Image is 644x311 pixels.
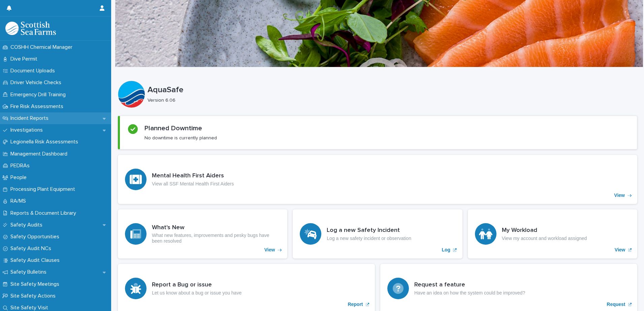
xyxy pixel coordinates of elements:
p: Site Safety Visit [8,305,54,311]
p: Legionella Risk Assessments [8,139,84,145]
p: No downtime is currently planned [144,135,217,141]
a: Log [293,209,462,258]
h2: Planned Downtime [144,124,202,132]
p: Document Uploads [8,68,60,74]
img: bPIBxiqnSb2ggTQWdOVV [5,22,56,35]
p: COSHH Chemical Manager [8,44,78,50]
a: View [118,155,637,204]
p: Safety Audit NCs [8,245,57,252]
p: Log a new safety incident or observation [327,236,411,241]
p: Have an idea on how the system could be improved? [414,290,525,296]
p: Processing Plant Equipment [8,186,80,193]
p: Safety Opportunities [8,234,65,240]
h3: Request a feature [414,281,525,289]
a: View [468,209,637,258]
p: Dive Permit [8,56,43,62]
p: Safety Audits [8,222,48,228]
p: Request [607,302,625,307]
p: Fire Risk Assessments [8,103,69,110]
h3: My Workload [502,227,587,234]
p: Management Dashboard [8,151,73,157]
p: PEDRAs [8,163,35,169]
p: People [8,174,32,181]
p: Let us know about a bug or issue you have [152,290,241,296]
p: View all SSF Mental Health First Aiders [152,181,234,187]
h3: What's New [152,224,280,232]
p: View [264,247,275,253]
p: Reports & Document Library [8,210,82,216]
p: Site Safety Actions [8,293,61,299]
p: Safety Bulletins [8,269,52,275]
p: View my account and workload assigned [502,236,587,241]
p: What new features, improvements and pesky bugs have been resolved [152,233,280,244]
p: Report [348,302,363,307]
p: Investigations [8,127,48,133]
p: Version 6.06 [148,98,632,103]
p: Emergency Drill Training [8,92,71,98]
p: Safety Audit Clauses [8,257,65,264]
p: Incident Reports [8,115,54,122]
h3: Report a Bug or issue [152,281,241,289]
p: RA/MS [8,198,31,204]
a: View [118,209,287,258]
p: Site Safety Meetings [8,281,65,287]
p: Log [442,247,451,253]
p: View [614,193,625,198]
p: Driver Vehicle Checks [8,79,67,86]
p: View [615,247,625,253]
h3: Mental Health First Aiders [152,172,234,180]
p: AquaSafe [148,85,635,95]
h3: Log a new Safety Incident [327,227,411,234]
